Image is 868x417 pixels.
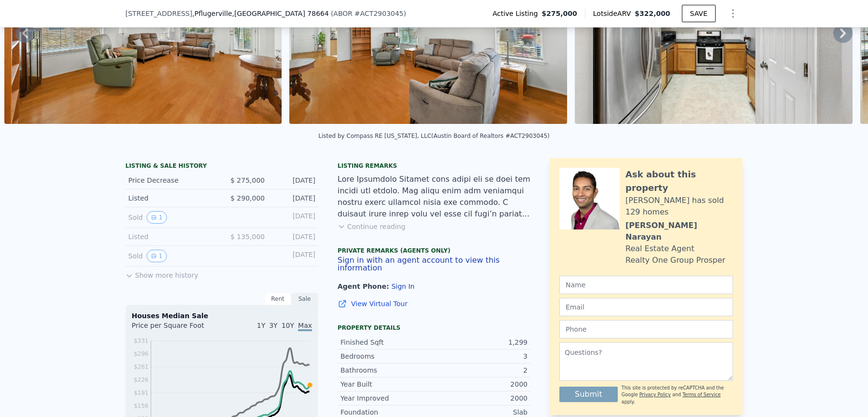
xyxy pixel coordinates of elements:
div: [DATE] [272,193,315,203]
div: Listing remarks [338,162,530,170]
a: Privacy Policy [639,392,671,397]
button: Sign in with an agent account to view this information [338,256,530,272]
div: Slab [434,407,528,417]
div: [DATE] [272,232,315,242]
div: [PERSON_NAME] has sold 129 homes [625,195,733,218]
div: 2 [434,365,528,375]
span: 10Y [282,322,294,329]
tspan: $191 [134,390,149,396]
div: Lore Ipsumdolo Sitamet cons adipi eli se doei tem incidi utl etdolo. Mag aliqu enim adm veniamqui... [338,174,530,220]
div: Private Remarks (Agents Only) [338,247,530,256]
span: $275,000 [542,9,577,18]
div: Realty One Group Prosper [625,255,725,266]
tspan: $261 [134,363,149,370]
div: Year Improved [340,393,434,403]
div: [DATE] [272,250,315,262]
a: View Virtual Tour [338,299,530,309]
button: Sign In [392,282,415,290]
div: [PERSON_NAME] Narayan [625,220,733,243]
a: Terms of Service [682,392,720,397]
div: Houses Median Sale [132,311,312,321]
div: Price Decrease [128,175,214,185]
div: [DATE] [272,211,315,224]
span: $ 275,000 [231,176,265,184]
div: Sale [291,293,318,305]
button: Show Options [723,4,743,23]
span: [STREET_ADDRESS] [125,9,192,18]
div: Foundation [340,407,434,417]
div: 2000 [434,393,528,403]
button: Submit [559,387,618,402]
div: Listed by Compass RE [US_STATE], LLC (Austin Board of Realtors #ACT2903045) [318,133,550,139]
div: ( ) [331,9,406,18]
div: Sold [128,211,214,224]
span: Active Listing [492,9,542,18]
button: Show more history [125,267,198,280]
span: 3Y [269,322,277,329]
tspan: $226 [134,377,149,383]
div: LISTING & SALE HISTORY [125,162,318,172]
span: Agent Phone: [338,282,392,290]
div: Bathrooms [340,365,434,375]
div: 1,299 [434,337,528,347]
span: , [GEOGRAPHIC_DATA] 78664 [232,10,329,17]
div: Finished Sqft [340,337,434,347]
span: Max [298,322,312,331]
span: # ACT2903045 [354,10,404,17]
input: Name [559,276,733,294]
div: Real Estate Agent [625,243,694,255]
span: $ 135,000 [231,233,265,241]
div: This site is protected by reCAPTCHA and the Google and apply. [622,385,733,405]
span: ABOR [333,10,353,17]
tspan: $331 [134,337,149,344]
div: [DATE] [272,175,315,185]
span: Lotside ARV [593,9,635,18]
div: Listed [128,232,214,242]
div: Rent [264,293,291,305]
tspan: $156 [134,403,149,409]
button: View historical data [147,250,167,262]
span: $ 290,000 [231,194,265,202]
div: Ask about this property [625,168,733,195]
div: Bedrooms [340,351,434,361]
input: Phone [559,320,733,338]
div: Sold [128,250,214,262]
input: Email [559,298,733,316]
div: Price per Square Foot [132,321,222,336]
button: Continue reading [338,222,406,231]
span: , Pflugerville [192,9,329,18]
div: Listed [128,193,214,203]
span: $322,000 [635,10,670,17]
div: 2000 [434,379,528,389]
tspan: $296 [134,350,149,357]
div: Year Built [340,379,434,389]
div: 3 [434,351,528,361]
span: 1Y [257,322,265,329]
button: View historical data [147,211,167,224]
button: SAVE [682,5,716,22]
div: Property details [338,324,530,332]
